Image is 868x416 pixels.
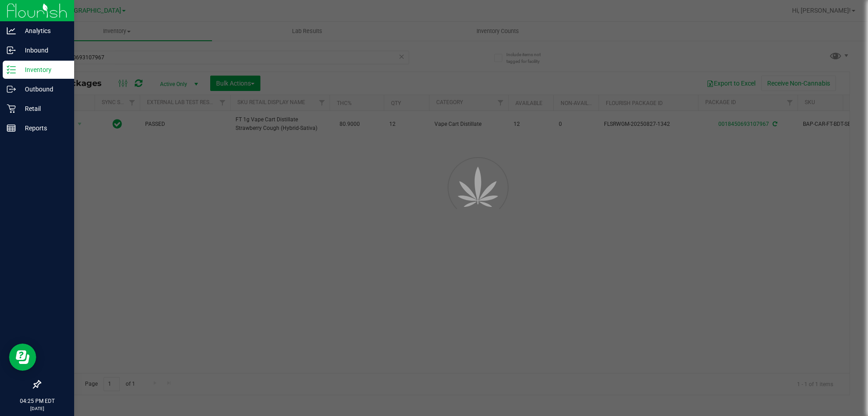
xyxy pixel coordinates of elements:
p: Analytics [16,25,70,36]
inline-svg: Inbound [7,46,16,55]
p: Inbound [16,45,70,56]
p: 04:25 PM EDT [4,397,70,405]
inline-svg: Retail [7,104,16,113]
p: Inventory [16,64,70,75]
p: Reports [16,123,70,134]
inline-svg: Inventory [7,65,16,74]
inline-svg: Reports [7,124,16,133]
p: [DATE] [4,405,70,412]
inline-svg: Outbound [7,85,16,94]
iframe: Resource center [9,344,36,371]
p: Retail [16,103,70,114]
p: Outbound [16,84,70,95]
inline-svg: Analytics [7,26,16,35]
